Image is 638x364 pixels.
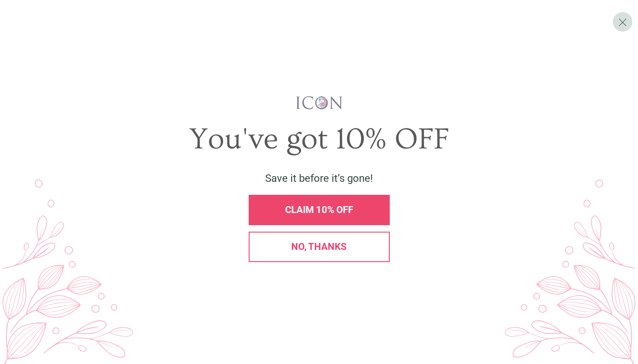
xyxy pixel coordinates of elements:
[189,122,449,156] span: You've got 10% OFF
[265,172,373,184] span: Save it before it’s gone!
[295,95,344,110] img: iconwallstickersl_1754656298800.png
[618,16,627,29] span: X
[291,241,347,252] span: No, thanks
[285,204,353,215] span: CLAIM 10% OFF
